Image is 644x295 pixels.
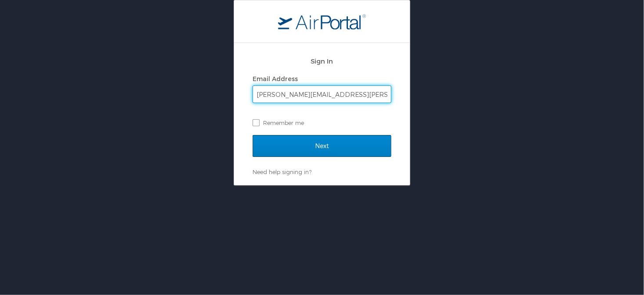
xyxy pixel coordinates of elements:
a: Need help signing in? [253,168,311,175]
img: logo [278,14,366,29]
label: Remember me [253,116,391,129]
h2: Sign In [253,56,391,66]
input: Next [253,135,391,157]
label: Email Address [253,75,298,82]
